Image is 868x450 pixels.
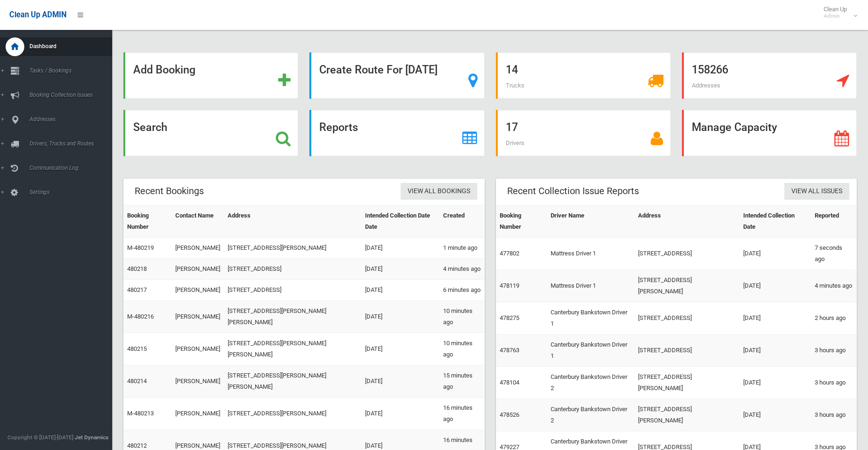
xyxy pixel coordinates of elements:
[439,238,485,259] td: 1 minute ago
[133,121,167,134] strong: Search
[496,182,650,200] header: Recent Collection Issue Reports
[811,205,857,238] th: Reported
[27,189,119,196] span: Settings
[682,110,857,156] a: Manage Capacity
[506,121,518,134] strong: 17
[547,205,634,238] th: Driver Name
[811,270,857,302] td: 4 minutes ago
[27,165,119,171] span: Communication Log
[224,333,361,365] td: [STREET_ADDRESS][PERSON_NAME][PERSON_NAME]
[692,82,720,89] span: Addresses
[739,238,811,270] td: [DATE]
[127,286,147,293] a: 480217
[172,280,224,301] td: [PERSON_NAME]
[224,365,361,398] td: [STREET_ADDRESS][PERSON_NAME][PERSON_NAME]
[824,13,847,20] small: Admin
[401,183,477,200] a: View All Bookings
[127,265,147,272] a: 480218
[224,205,361,238] th: Address
[811,367,857,399] td: 3 hours ago
[784,183,849,200] a: View All Issues
[439,301,485,333] td: 10 minutes ago
[172,238,224,259] td: [PERSON_NAME]
[547,270,634,302] td: Mattress Driver 1
[172,301,224,333] td: [PERSON_NAME]
[547,334,634,367] td: Canterbury Bankstown Driver 1
[27,140,119,147] span: Drivers, Trucks and Routes
[133,63,195,76] strong: Add Booking
[309,110,484,156] a: Reports
[361,259,439,280] td: [DATE]
[506,82,524,89] span: Trucks
[127,377,147,385] a: 480214
[361,301,439,333] td: [DATE]
[224,301,361,333] td: [STREET_ADDRESS][PERSON_NAME][PERSON_NAME]
[439,333,485,365] td: 10 minutes ago
[634,399,739,431] td: [STREET_ADDRESS][PERSON_NAME]
[506,63,518,76] strong: 14
[319,63,438,76] strong: Create Route For [DATE]
[500,379,519,386] a: 478104
[127,345,147,352] a: 480215
[682,52,857,99] a: 158266 Addresses
[739,270,811,302] td: [DATE]
[811,238,857,270] td: 7 seconds ago
[496,52,671,99] a: 14 Trucks
[224,238,361,259] td: [STREET_ADDRESS][PERSON_NAME]
[739,367,811,399] td: [DATE]
[500,250,519,257] a: 477802
[500,347,519,354] a: 478763
[547,238,634,270] td: Mattress Driver 1
[172,365,224,398] td: [PERSON_NAME]
[547,302,634,334] td: Canterbury Bankstown Driver 1
[361,333,439,365] td: [DATE]
[361,365,439,398] td: [DATE]
[172,398,224,430] td: [PERSON_NAME]
[172,259,224,280] td: [PERSON_NAME]
[27,67,119,74] span: Tasks / Bookings
[692,121,777,134] strong: Manage Capacity
[75,434,108,441] strong: Jet Dynamics
[309,52,484,99] a: Create Route For [DATE]
[27,92,119,98] span: Booking Collection Issues
[361,280,439,301] td: [DATE]
[547,367,634,399] td: Canterbury Bankstown Driver 2
[634,270,739,302] td: [STREET_ADDRESS][PERSON_NAME]
[500,314,519,321] a: 478275
[692,63,728,76] strong: 158266
[123,182,215,200] header: Recent Bookings
[496,205,547,238] th: Booking Number
[634,205,739,238] th: Address
[172,333,224,365] td: [PERSON_NAME]
[361,238,439,259] td: [DATE]
[27,116,119,123] span: Addresses
[361,205,439,238] th: Intended Collection Date Date
[811,399,857,431] td: 3 hours ago
[224,280,361,301] td: [STREET_ADDRESS]
[634,367,739,399] td: [STREET_ADDRESS][PERSON_NAME]
[496,110,671,156] a: 17 Drivers
[739,205,811,238] th: Intended Collection Date
[739,399,811,431] td: [DATE]
[439,398,485,430] td: 16 minutes ago
[9,10,66,19] span: Clean Up ADMIN
[739,302,811,334] td: [DATE]
[739,334,811,367] td: [DATE]
[506,139,524,146] span: Drivers
[127,244,154,251] a: M-480219
[172,205,224,238] th: Contact Name
[634,334,739,367] td: [STREET_ADDRESS]
[811,334,857,367] td: 3 hours ago
[123,52,298,99] a: Add Booking
[7,434,73,441] span: Copyright © [DATE]-[DATE]
[319,121,358,134] strong: Reports
[634,238,739,270] td: [STREET_ADDRESS]
[439,259,485,280] td: 4 minutes ago
[224,259,361,280] td: [STREET_ADDRESS]
[634,302,739,334] td: [STREET_ADDRESS]
[819,6,856,20] span: Clean Up
[123,110,298,156] a: Search
[439,365,485,398] td: 15 minutes ago
[500,282,519,289] a: 478119
[439,205,485,238] th: Created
